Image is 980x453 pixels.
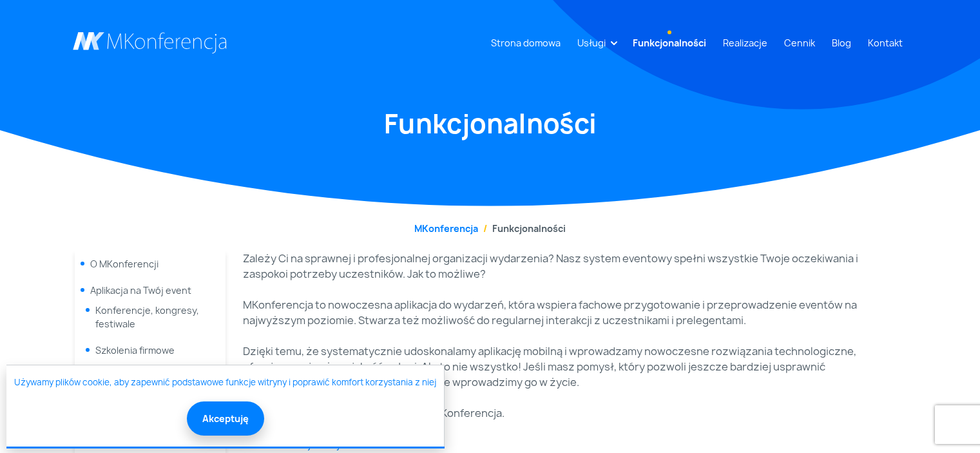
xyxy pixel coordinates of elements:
[243,251,865,282] p: Zależy Ci na sprawnej i profesjonalnej organizacji wydarzenia? Nasz system eventowy spełni wszyst...
[243,343,865,390] p: Dzięki temu, że systematycznie udoskonalamy aplikację mobilną i wprowadzamy nowoczesne rozwiązani...
[478,222,566,235] li: Funkcjonalności
[95,344,175,356] a: Szkolenia firmowe
[827,31,856,55] a: Blog
[14,376,436,389] a: Używamy plików cookie, aby zapewnić podstawowe funkcje witryny i poprawić komfort korzystania z niej
[779,31,820,55] a: Cennik
[243,405,865,421] p: A oto lista aktualnych funkcji systemu MKonferencja.
[414,222,478,235] a: MKonferencja
[187,401,264,436] button: Akceptuję
[572,31,611,55] a: Usługi
[718,31,773,55] a: Realizacje
[243,297,865,328] p: MKonferencja to nowoczesna aplikacja do wydarzeń, która wspiera fachowe przygotowanie i przeprowa...
[863,31,908,55] a: Kontakt
[73,106,908,141] h1: Funkcjonalności
[486,31,566,55] a: Strona domowa
[95,304,199,330] a: Konferencje, kongresy, festiwale
[90,258,159,270] a: O MKonferencji
[628,31,711,55] a: Funkcjonalności
[73,222,908,235] nav: breadcrumb
[90,284,191,296] span: Aplikacja na Twój event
